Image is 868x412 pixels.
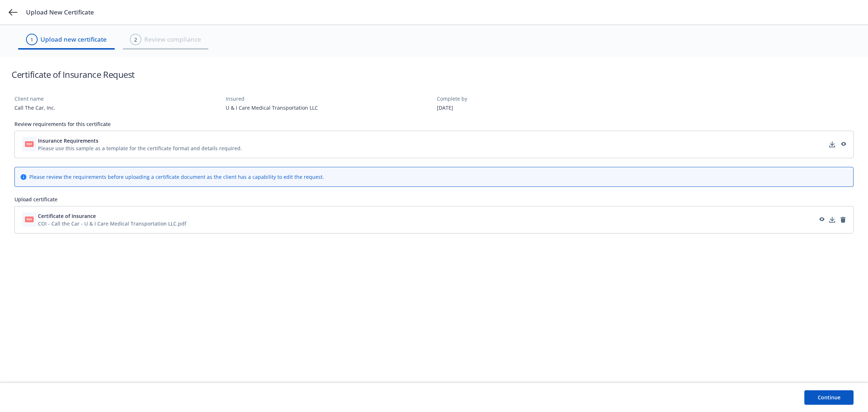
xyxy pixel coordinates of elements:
[134,36,137,43] div: 2
[226,104,431,112] div: U & I Care Medical Transportation LLC
[14,131,854,158] div: Insurance RequirementsPlease use this sample as a template for the certificate format and details...
[437,95,642,102] div: Complete by
[26,8,94,17] span: Upload New Certificate
[839,215,847,224] a: remove
[14,95,220,102] div: Client name
[804,390,854,405] button: Continue
[14,104,220,112] div: Call The Car, Inc.
[12,68,135,80] h1: Certificate of Insurance Request
[828,215,837,224] a: download
[41,35,107,44] span: Upload new certificate
[38,137,98,144] span: Insurance Requirements
[38,212,186,220] button: Certificate of Insurance
[14,196,854,203] div: Upload certificate
[30,36,33,43] div: 1
[38,212,96,220] span: Certificate of Insurance
[828,140,837,149] a: download
[226,95,431,102] div: Insured
[38,137,242,144] button: Insurance Requirements
[817,215,826,224] a: preview
[38,144,242,152] div: Please use this sample as a template for the certificate format and details required.
[839,140,847,149] a: preview
[29,173,324,181] div: Please review the requirements before uploading a certificate document as the client has a capabi...
[14,120,854,128] div: Review requirements for this certificate
[437,104,642,112] div: [DATE]
[144,35,201,44] span: Review compliance
[38,220,186,227] div: COI - Call the Car - U & I Care Medical Transportation LLC.pdf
